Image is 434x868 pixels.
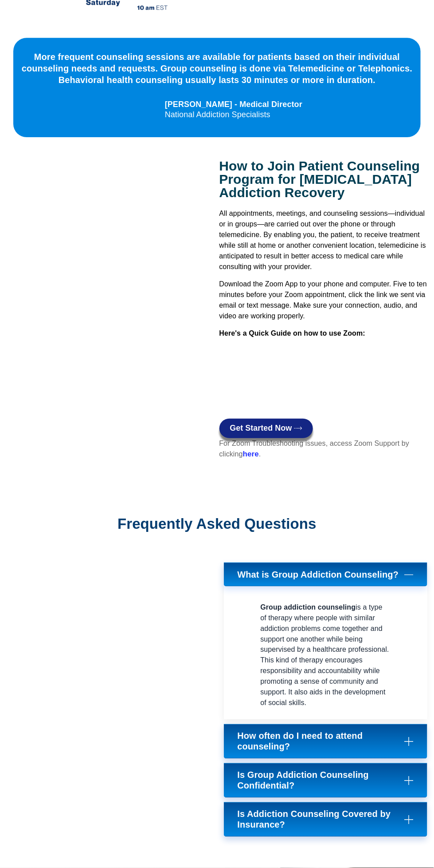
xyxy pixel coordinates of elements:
a: What is Group Addiction Counseling? [224,563,428,587]
p: For Zoom Troubleshooting issues, access Zoom Support by clicking . [219,438,430,460]
span: What is Group Addiction Counseling? [238,569,403,580]
div: [PERSON_NAME] - Medical Director [165,99,302,111]
a: Get Started Now [219,419,313,438]
strong: Group addiction counseling [260,603,356,611]
p: All appointments, meetings, and counseling sessions—individual or in groups—are carried out over ... [219,208,430,272]
span: Get Started Now [230,424,292,433]
span: Is Group Addiction Counseling Confidential? [238,770,414,791]
h2: How to Join Patient Counseling Program for [MEDICAL_DATA] Addiction Recovery [219,159,430,199]
span: Is Addiction Counseling Covered by Insurance? [238,809,414,830]
a: Is Addiction Counseling Covered by Insurance? [224,802,428,837]
span: How often do I need to attend counseling? [238,731,414,752]
a: Is Group Addiction Counseling Confidential? [224,763,428,798]
h2: Frequently Asked Questions [35,515,399,533]
a: here [243,450,259,458]
div: More frequent counseling sessions are available for patients based on their individual counseling... [18,51,416,86]
p: Download the Zoom App to your phone and computer. Five to ten minutes before your Zoom appointmen... [219,279,430,321]
strong: Here's a Quick Guide on how to use Zoom: [219,329,366,337]
a: How often do I need to attend counseling? [224,724,428,759]
div: National Addiction Specialists [165,111,302,119]
p: is a type of therapy where people with similar addiction problems come together and support one a... [260,602,391,709]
